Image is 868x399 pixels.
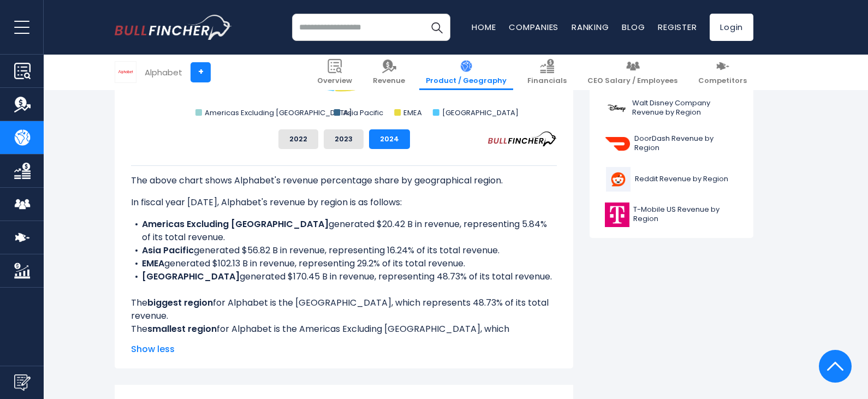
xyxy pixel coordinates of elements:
[373,76,405,86] span: Revenue
[142,218,329,230] b: Americas Excluding [GEOGRAPHIC_DATA]
[572,21,609,33] a: Ranking
[311,55,359,90] a: Overview
[604,167,632,192] img: RDDT logo
[317,76,352,86] span: Overview
[131,196,557,209] p: In fiscal year [DATE], Alphabet's revenue by region is as follows:
[587,76,677,86] span: CEO Salary / Employees
[131,244,557,257] li: generated $56.82 B in revenue, representing 16.24% of its total revenue.
[205,108,352,118] text: Americas Excluding [GEOGRAPHIC_DATA]
[131,270,557,283] li: generated $170.45 B in revenue, representing 48.73% of its total revenue.
[131,174,557,187] p: The above chart shows Alphabet's revenue percentage share by geographical region.
[604,132,631,156] img: DASH logo
[403,108,422,118] text: EMEA
[521,55,573,90] a: Financials
[147,323,217,335] b: smallest region
[598,129,745,159] a: DoorDash Revenue by Region
[692,55,753,90] a: Competitors
[278,129,318,149] button: 2022
[622,21,645,33] a: Blog
[131,165,557,349] div: The for Alphabet is the [GEOGRAPHIC_DATA], which represents 48.73% of its total revenue. The for ...
[423,14,450,41] button: Search
[142,257,164,270] b: EMEA
[698,76,747,86] span: Competitors
[145,66,182,79] div: Alphabet
[142,270,240,283] b: [GEOGRAPHIC_DATA]
[131,218,557,244] li: generated $20.42 B in revenue, representing 5.84% of its total revenue.
[598,93,745,123] a: Walt Disney Company Revenue by Region
[426,76,507,86] span: Product / Geography
[191,62,211,82] a: +
[604,96,629,121] img: DIS logo
[635,175,728,184] span: Reddit Revenue by Region
[343,108,383,118] text: Asia Pacific
[658,21,697,33] a: Register
[633,205,739,224] span: T-Mobile US Revenue by Region
[147,296,213,309] b: biggest region
[142,244,194,257] b: Asia Pacific
[598,164,745,194] a: Reddit Revenue by Region
[115,15,232,40] img: bullfincher logo
[632,99,739,117] span: Walt Disney Company Revenue by Region
[115,62,136,82] img: GOOGL logo
[419,55,513,90] a: Product / Geography
[442,108,519,118] text: [GEOGRAPHIC_DATA]
[369,129,410,149] button: 2024
[366,55,412,90] a: Revenue
[509,21,558,33] a: Companies
[581,55,684,90] a: CEO Salary / Employees
[634,134,739,153] span: DoorDash Revenue by Region
[472,21,496,33] a: Home
[131,257,557,270] li: generated $102.13 B in revenue, representing 29.2% of its total revenue.
[115,15,232,40] a: Go to homepage
[324,129,364,149] button: 2023
[131,343,557,356] span: Show less
[710,14,753,41] a: Login
[598,200,745,230] a: T-Mobile US Revenue by Region
[527,76,567,86] span: Financials
[604,203,630,227] img: TMUS logo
